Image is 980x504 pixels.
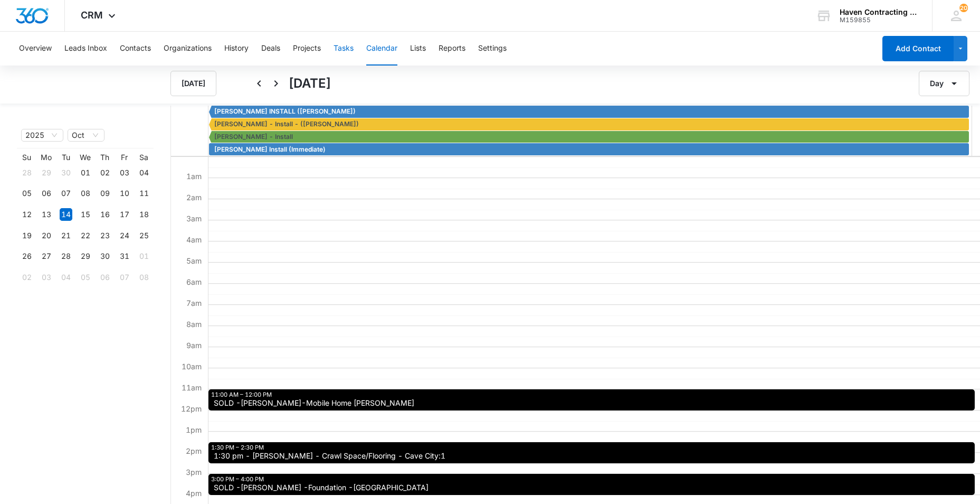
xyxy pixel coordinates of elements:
[212,132,966,142] div: Chris Poole - Install
[75,183,95,204] td: 2025-10-08
[95,162,115,183] td: 2025-10-02
[40,208,53,221] div: 13
[99,187,111,200] div: 09
[75,153,95,162] th: We
[118,250,131,263] div: 31
[184,235,204,244] span: 4am
[115,204,134,225] td: 2025-10-17
[184,298,204,307] span: 7am
[40,250,53,263] div: 27
[40,187,53,200] div: 06
[134,204,154,225] td: 2025-10-18
[56,267,75,288] td: 2025-11-04
[261,32,280,66] button: Deals
[79,166,92,179] div: 01
[95,153,115,162] th: Th
[214,452,445,460] span: 1:30 pm - [PERSON_NAME] - Crawl Space/Flooring - Cave City:1
[17,225,36,246] td: 2025-10-19
[79,271,92,284] div: 05
[60,229,72,242] div: 21
[60,271,72,284] div: 04
[138,250,150,263] div: 01
[208,474,975,495] div: 3:00 PM – 4:00 PM: SOLD -Margaret Rugel -Foundation -Batesville
[115,225,134,246] td: 2025-10-24
[208,442,975,463] div: 1:30 PM – 2:30 PM: 1:30 pm - Joseph LeBlanc - Crawl Space/Flooring - Cave City:1
[478,32,507,66] button: Settings
[293,32,321,66] button: Projects
[179,383,204,392] span: 11am
[79,229,92,242] div: 22
[99,250,111,263] div: 30
[134,246,154,267] td: 2025-11-01
[75,204,95,225] td: 2025-10-15
[138,208,150,221] div: 18
[99,208,111,221] div: 16
[138,166,150,179] div: 04
[21,250,33,263] div: 26
[410,32,426,66] button: Lists
[21,208,33,221] div: 12
[99,166,111,179] div: 02
[56,162,75,183] td: 2025-09-30
[21,187,33,200] div: 05
[134,153,154,162] th: Sa
[118,187,131,200] div: 10
[179,362,204,371] span: 10am
[56,246,75,267] td: 2025-10-28
[99,271,111,284] div: 06
[60,187,72,200] div: 07
[919,71,969,96] button: Day
[75,162,95,183] td: 2025-10-01
[138,187,150,200] div: 11
[959,4,968,12] span: 20
[183,468,204,477] span: 3pm
[95,267,115,288] td: 2025-11-06
[208,389,975,410] div: 11:00 AM – 12:00 PM: SOLD -Martin-Mobile Home Marcella
[118,166,131,179] div: 03
[75,246,95,267] td: 2025-10-29
[64,32,107,66] button: Leads Inbox
[118,208,131,221] div: 17
[214,399,414,407] span: SOLD -[PERSON_NAME]-Mobile Home [PERSON_NAME]
[36,162,56,183] td: 2025-09-29
[184,214,204,223] span: 3am
[184,341,204,350] span: 9am
[17,267,36,288] td: 2025-11-02
[170,71,216,96] button: [DATE]
[72,129,100,141] span: Oct
[211,390,274,399] div: 11:00 AM – 12:00 PM
[184,193,204,202] span: 2am
[40,166,53,179] div: 29
[17,162,36,183] td: 2025-09-28
[56,204,75,225] td: 2025-10-14
[840,8,917,16] div: account name
[214,145,326,154] span: [PERSON_NAME] Install (Immediate)
[60,208,72,221] div: 14
[959,4,968,12] div: notifications count
[211,443,267,452] div: 1:30 PM – 2:30 PM
[40,271,53,284] div: 03
[79,208,92,221] div: 15
[134,267,154,288] td: 2025-11-08
[17,204,36,225] td: 2025-10-12
[882,36,954,61] button: Add Contact
[36,267,56,288] td: 2025-11-03
[17,153,36,162] th: Su
[95,246,115,267] td: 2025-10-30
[184,277,204,286] span: 6am
[95,183,115,204] td: 2025-10-09
[56,225,75,246] td: 2025-10-21
[25,129,59,141] span: 2025
[99,229,111,242] div: 23
[115,267,134,288] td: 2025-11-07
[134,162,154,183] td: 2025-10-04
[120,32,151,66] button: Contacts
[439,32,465,66] button: Reports
[40,229,53,242] div: 20
[79,250,92,263] div: 29
[115,162,134,183] td: 2025-10-03
[178,404,204,413] span: 12pm
[214,484,429,491] span: SOLD -[PERSON_NAME] -Foundation -[GEOGRAPHIC_DATA]
[840,16,917,24] div: account id
[366,32,397,66] button: Calendar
